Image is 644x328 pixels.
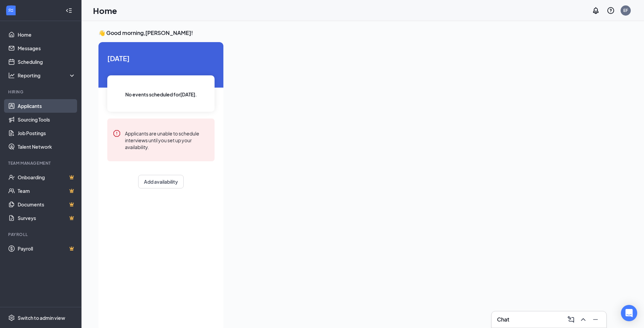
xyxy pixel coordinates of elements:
a: SurveysCrown [18,211,76,225]
h3: Chat [497,316,509,323]
svg: Settings [8,314,15,321]
div: Reporting [18,72,76,79]
a: Applicants [18,99,76,113]
a: OnboardingCrown [18,170,76,184]
svg: ComposeMessage [567,315,575,324]
div: Team Management [8,160,74,166]
div: Open Intercom Messenger [621,305,637,321]
a: TeamCrown [18,184,76,198]
a: PayrollCrown [18,242,76,255]
h3: 👋 Good morning, [PERSON_NAME] ! [98,29,609,37]
div: EF [623,7,628,13]
h1: Home [93,5,117,16]
a: Messages [18,41,76,55]
a: DocumentsCrown [18,198,76,211]
div: Switch to admin view [18,314,65,321]
svg: Analysis [8,72,15,79]
button: ComposeMessage [566,314,576,325]
a: Job Postings [18,126,76,140]
svg: ChevronUp [579,315,587,324]
svg: Minimize [591,315,600,324]
svg: QuestionInfo [607,6,615,15]
button: ChevronUp [578,314,589,325]
button: Add availability [138,175,184,188]
button: Minimize [590,314,601,325]
svg: Error [113,129,121,138]
a: Sourcing Tools [18,113,76,126]
svg: Collapse [66,7,72,14]
span: No events scheduled for [DATE] . [125,91,197,98]
a: Scheduling [18,55,76,69]
div: Payroll [8,232,74,237]
a: Home [18,28,76,41]
a: Talent Network [18,140,76,153]
span: [DATE] [107,53,215,63]
div: Hiring [8,89,74,95]
svg: WorkstreamLogo [7,7,14,14]
svg: Notifications [592,6,600,15]
div: Applicants are unable to schedule interviews until you set up your availability. [125,129,209,150]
